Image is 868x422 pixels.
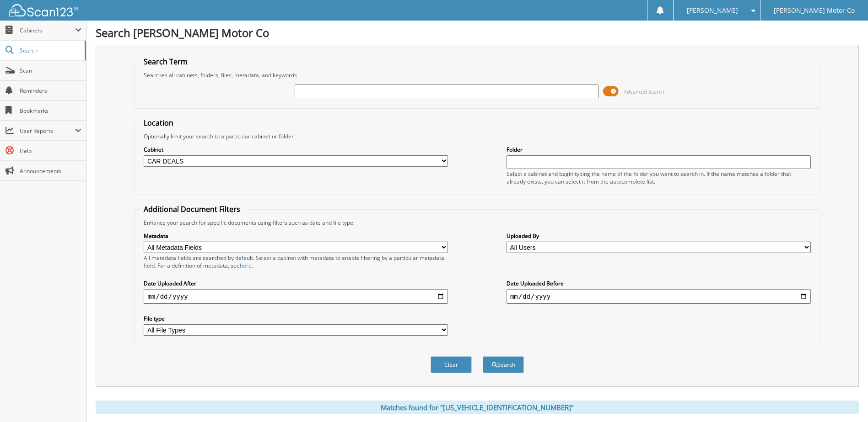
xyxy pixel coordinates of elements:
[144,146,448,153] label: Cabinet
[20,147,81,155] span: Help
[96,25,859,40] h1: Search [PERSON_NAME] Motor Co
[822,378,868,422] iframe: Chat Widget
[20,107,81,115] span: Bookmarks
[96,401,859,414] div: Matches found for "[US_VEHICLE_IDENTIFICATION_NUMBER]"
[507,146,811,153] label: Folder
[144,315,448,322] label: File type
[20,167,81,175] span: Announcements
[507,232,811,240] label: Uploaded By
[139,219,815,227] div: Enhance your search for specific documents using filters such as date and file type.
[687,8,738,13] span: [PERSON_NAME]
[139,71,815,79] div: Searches all cabinets, folders, files, metadata, and keywords
[144,280,448,287] label: Date Uploaded After
[624,88,664,95] span: Advanced Search
[139,57,192,67] legend: Search Term
[20,87,81,95] span: Reminders
[483,356,524,373] button: Search
[20,127,75,135] span: User Reports
[507,289,811,304] input: end
[139,204,245,214] legend: Additional Document Filters
[20,47,80,54] span: Search
[144,254,448,269] div: All metadata fields are searched by default. Select a cabinet with metadata to enable filtering b...
[774,8,855,13] span: [PERSON_NAME] Motor Co
[507,280,811,287] label: Date Uploaded Before
[20,26,75,34] span: Cabinets
[507,170,811,185] div: Select a cabinet and begin typing the name of the folder you want to search in. If the name match...
[20,67,81,74] span: Scan
[144,232,448,240] label: Metadata
[240,262,252,269] a: here
[431,356,472,373] button: Clear
[139,118,178,128] legend: Location
[144,289,448,304] input: start
[9,4,78,16] img: scan123-logo-white.svg
[139,132,815,140] div: Optionally limit your search to a particular cabinet or folder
